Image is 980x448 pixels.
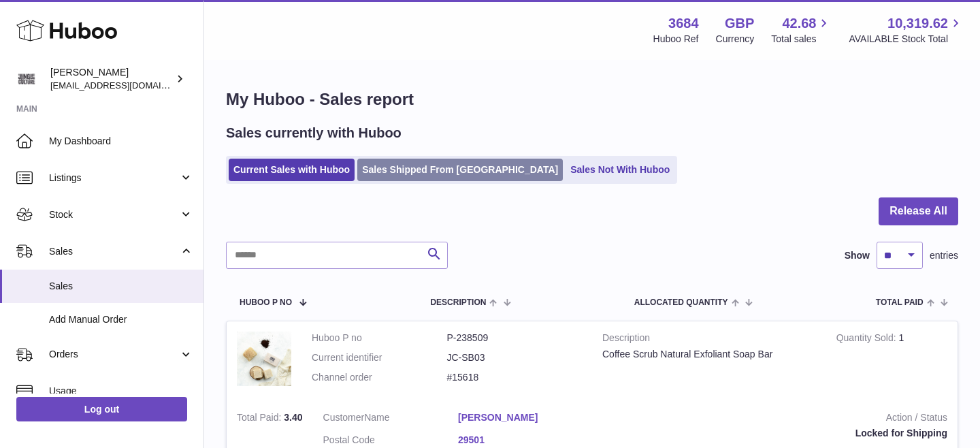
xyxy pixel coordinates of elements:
[49,280,193,293] span: Sales
[240,298,292,307] span: Huboo P no
[845,249,870,262] label: Show
[312,371,447,384] dt: Channel order
[614,411,947,428] strong: Action / Status
[614,427,947,440] div: Locked for Shipping
[237,332,291,386] img: CoffeeScrubandExfoliantBar.jpg
[16,397,187,421] a: Log out
[887,14,948,33] span: 10,319.62
[226,124,402,142] h2: Sales currently with Huboo
[323,412,365,423] span: Customer
[447,351,583,364] dd: JC-SB03
[668,14,699,33] strong: 3684
[849,14,964,46] a: 10,319.62 AVAILABLE Stock Total
[284,412,302,423] span: 3.40
[725,14,754,33] strong: GBP
[49,172,179,185] span: Listings
[634,298,728,307] span: ALLOCATED Quantity
[50,66,173,92] div: [PERSON_NAME]
[312,351,447,364] dt: Current identifier
[357,159,563,181] a: Sales Shipped From [GEOGRAPHIC_DATA]
[49,135,193,148] span: My Dashboard
[876,298,924,307] span: Total paid
[458,411,593,424] a: [PERSON_NAME]
[50,80,200,91] span: [EMAIL_ADDRESS][DOMAIN_NAME]
[447,371,583,384] dd: #15618
[771,33,832,46] span: Total sales
[716,33,755,46] div: Currency
[826,321,958,401] td: 1
[771,14,832,46] a: 42.68 Total sales
[49,348,179,361] span: Orders
[849,33,964,46] span: AVAILABLE Stock Total
[49,313,193,326] span: Add Manual Order
[49,385,193,398] span: Usage
[323,411,459,428] dt: Name
[49,208,179,221] span: Stock
[312,332,447,345] dt: Huboo P no
[602,332,816,348] strong: Description
[602,348,816,361] div: Coffee Scrub Natural Exfoliant Soap Bar
[229,159,355,181] a: Current Sales with Huboo
[237,412,284,426] strong: Total Paid
[782,14,816,33] span: 42.68
[930,249,958,262] span: entries
[836,332,899,347] strong: Quantity Sold
[458,434,593,447] a: 29501
[566,159,674,181] a: Sales Not With Huboo
[226,89,958,110] h1: My Huboo - Sales report
[653,33,699,46] div: Huboo Ref
[16,69,37,89] img: theinternationalventure@gmail.com
[447,332,583,345] dd: P-238509
[879,197,958,225] button: Release All
[49,245,179,258] span: Sales
[430,298,486,307] span: Description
